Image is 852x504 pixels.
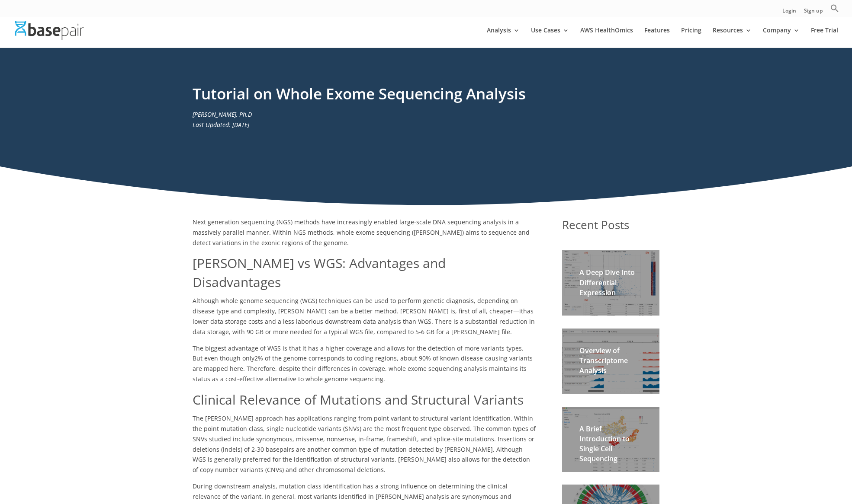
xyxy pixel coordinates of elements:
span: The [PERSON_NAME] approach has applications ranging from point variant to structural variant iden... [193,414,536,474]
a: Use Cases [531,27,569,48]
h1: [PERSON_NAME] vs WGS: Advantages and Disadvantages [193,254,537,296]
span: — [513,307,519,315]
h2: A Deep Dive Into Differential Expression [579,268,642,302]
a: Company [763,27,800,48]
a: Free Trial [811,27,838,48]
span: 2% of the genome corresponds to coding regions, about 90% of known disease-causing variants are m... [193,354,533,383]
a: Pricing [681,27,701,48]
a: Search Icon Link [830,4,839,17]
a: Sign up [804,8,823,17]
a: AWS HealthOmics [580,27,633,48]
h2: A Brief Introduction to Single Cell Sequencing [579,424,642,469]
a: Analysis [487,27,520,48]
span: The biggest advantage of WGS is that it has a higher coverage and allows for the detection of mor... [193,344,525,363]
span: Although whole genome sequencing (WGS) techniques can be used to perform genetic diagnosis, depen... [193,297,523,315]
em: Last Updated: [DATE] [193,121,249,129]
a: Features [644,27,670,48]
h1: Tutorial on Whole Exome Sequencing Analysis [193,83,660,109]
svg: Search [830,4,839,13]
a: Login [782,8,796,17]
a: Resources [713,27,752,48]
span: Next generation sequencing (NGS) methods have increasingly enabled large-scale DNA sequencing ana... [193,218,530,247]
img: Basepair [15,21,84,39]
h2: Overview of Transcriptome Analysis [579,346,642,380]
span: has lower data storage costs and a less laborious downstream data analysis than WGS. There is a s... [193,307,535,336]
em: [PERSON_NAME], Ph.D [193,110,252,118]
h1: Recent Posts [562,217,659,238]
h1: Clinical Relevance of Mutations and Structural Variants [193,390,537,414]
